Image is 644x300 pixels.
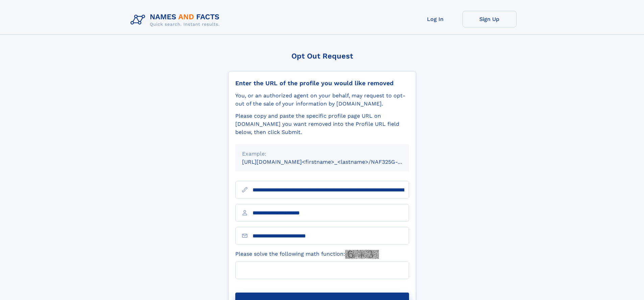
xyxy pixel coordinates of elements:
small: [URL][DOMAIN_NAME]<firstname>_<lastname>/NAF325G-xxxxxxxx [242,159,422,165]
a: Sign Up [462,11,517,27]
a: Log In [408,11,462,27]
img: Logo Names and Facts [128,11,225,29]
div: You, or an authorized agent on your behalf, may request to opt-out of the sale of your informatio... [235,92,409,108]
div: Opt Out Request [228,52,416,60]
div: Enter the URL of the profile you would like removed [235,79,409,87]
div: Please copy and paste the specific profile page URL on [DOMAIN_NAME] you want removed into the Pr... [235,112,409,136]
div: Example: [242,150,402,158]
label: Please solve the following math function: [235,250,379,259]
